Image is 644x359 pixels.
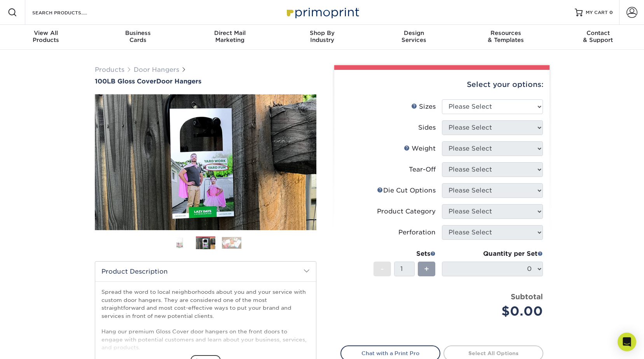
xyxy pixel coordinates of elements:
[552,29,644,36] span: Contact
[460,29,552,36] span: Resources
[368,29,460,36] span: Design
[552,29,644,43] div: & Support
[368,29,460,43] div: Services
[380,263,384,275] span: -
[95,78,316,85] a: 100LB Gloss CoverDoor Hangers
[222,237,241,249] img: Door Hangers 03
[276,29,368,36] span: Shop By
[377,186,436,195] div: Die Cut Options
[373,249,436,258] div: Sets
[92,29,184,43] div: Cards
[184,29,276,36] span: Direct Mail
[404,144,436,153] div: Weight
[424,263,429,275] span: +
[368,25,460,50] a: DesignServices
[283,4,361,21] img: Primoprint
[460,29,552,43] div: & Templates
[398,228,436,237] div: Perforation
[134,66,179,73] a: Door Hangers
[411,102,436,111] div: Sizes
[95,66,124,73] a: Products
[409,165,436,174] div: Tear-Off
[95,94,316,230] img: 100LB Gloss Cover 02
[586,9,608,16] span: MY CART
[92,29,184,36] span: Business
[448,302,543,321] div: $0.00
[618,333,636,351] div: Open Intercom Messenger
[418,123,436,132] div: Sides
[340,70,543,99] div: Select your options:
[552,25,644,50] a: Contact& Support
[276,25,368,50] a: Shop ByIndustry
[196,238,215,250] img: Door Hangers 02
[609,10,613,15] span: 0
[511,292,543,301] strong: Subtotal
[460,25,552,50] a: Resources& Templates
[184,29,276,43] div: Marketing
[92,25,184,50] a: BusinessCards
[442,249,543,258] div: Quantity per Set
[95,78,156,85] span: 100LB Gloss Cover
[31,8,107,17] input: SEARCH PRODUCTS.....
[95,262,316,281] h2: Product Description
[377,207,436,216] div: Product Category
[184,25,276,50] a: Direct MailMarketing
[95,78,316,85] h1: Door Hangers
[170,236,189,250] img: Door Hangers 01
[276,29,368,43] div: Industry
